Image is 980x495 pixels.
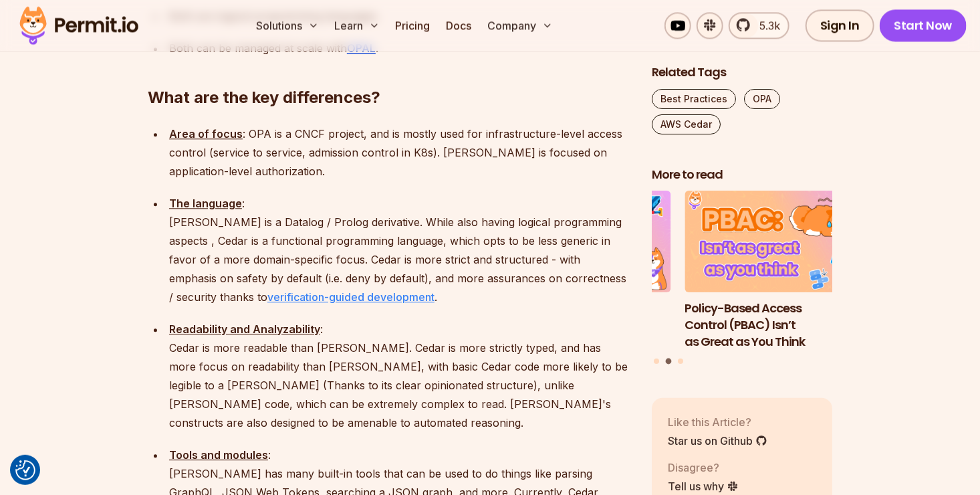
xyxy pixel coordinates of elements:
[490,300,670,350] h3: How to Use JWTs for Authorization: Best Practices and Common Mistakes
[169,194,630,306] p: : [PERSON_NAME] is a Datalog / Prolog derivative. While also having logical programming aspects ,...
[267,290,435,304] a: verification-guided development
[668,460,739,476] p: Disagree?
[729,12,789,39] a: 5.3k
[169,127,243,140] strong: Area of focus
[15,460,35,480] img: Revisit consent button
[652,64,832,81] h2: Related Tags
[169,320,630,432] p: : Cedar is more readable than [PERSON_NAME]. Cedar is more strictly typed, and has more focus on ...
[744,89,780,109] a: OPA
[347,41,376,55] a: OPAL
[668,414,767,430] p: Like this Article?
[169,124,630,181] p: : OPA is a CNCF project, and is mostly used for infrastructure-level access control (service to s...
[169,448,268,462] strong: Tools and modules
[685,300,865,350] h3: Policy-Based Access Control (PBAC) Isn’t as Great as You Think
[685,191,865,351] li: 2 of 3
[880,9,967,41] a: Start Now
[490,191,670,351] a: How to Use JWTs for Authorization: Best Practices and Common MistakesHow to Use JWTs for Authoriz...
[490,191,670,351] li: 1 of 3
[390,12,436,39] a: Pricing
[330,12,385,39] button: Learn
[441,12,477,39] a: Docs
[148,33,630,108] h2: What are the key differences?
[652,191,832,367] div: Posts
[483,12,558,39] button: Company
[652,114,721,134] a: AWS Cedar
[251,12,324,39] button: Solutions
[668,478,739,494] a: Tell us why
[169,322,320,336] strong: Readability and Analyzability
[685,191,865,293] img: Policy-Based Access Control (PBAC) Isn’t as Great as You Think
[169,197,242,210] strong: The language
[666,359,672,365] button: Go to slide 2
[751,17,780,33] span: 5.3k
[13,3,144,48] img: Permit logo
[652,167,832,183] h2: More to read
[15,460,35,480] button: Consent Preferences
[668,433,767,449] a: Star us on Github
[654,359,659,364] button: Go to slide 1
[806,9,874,41] a: Sign In
[678,359,683,364] button: Go to slide 3
[652,89,736,109] a: Best Practices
